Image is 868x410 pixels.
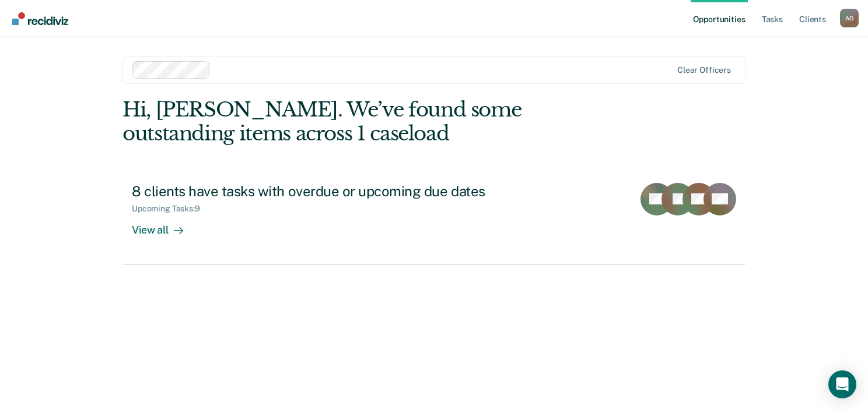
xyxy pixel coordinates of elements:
div: Clear officers [677,65,731,75]
div: Open Intercom Messenger [828,370,856,398]
div: Upcoming Tasks : 9 [132,204,209,214]
div: Hi, [PERSON_NAME]. We’ve found some outstanding items across 1 caseload [123,98,621,146]
div: 8 clients have tasks with overdue or upcoming due dates [132,183,541,200]
a: 8 clients have tasks with overdue or upcoming due datesUpcoming Tasks:9View all [123,174,745,265]
button: Profile dropdown button [840,9,859,27]
div: View all [132,214,197,236]
img: Recidiviz [12,12,68,25]
div: A O [840,9,859,27]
